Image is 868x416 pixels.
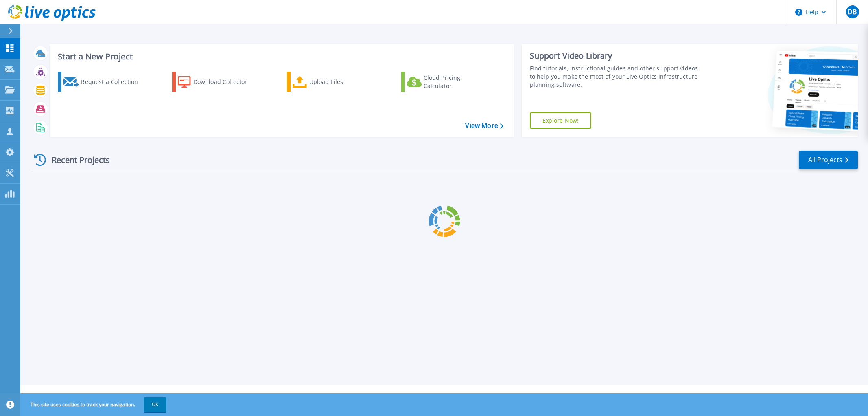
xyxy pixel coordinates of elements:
[309,74,374,90] div: Upload Files
[287,72,378,92] a: Upload Files
[848,9,857,15] span: DB
[58,72,149,92] a: Request a Collection
[193,74,258,90] div: Download Collector
[81,74,146,90] div: Request a Collection
[144,397,166,412] button: OK
[530,112,592,129] a: Explore Now!
[530,64,702,89] div: Find tutorials, instructional guides and other support videos to help you make the most of your L...
[401,72,492,92] a: Cloud Pricing Calculator
[465,122,503,130] a: View More
[799,151,858,169] a: All Projects
[530,51,702,61] div: Support Video Library
[58,52,503,61] h3: Start a New Project
[22,397,166,412] span: This site uses cookies to track your navigation.
[424,74,489,90] div: Cloud Pricing Calculator
[172,72,263,92] a: Download Collector
[31,150,121,170] div: Recent Projects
